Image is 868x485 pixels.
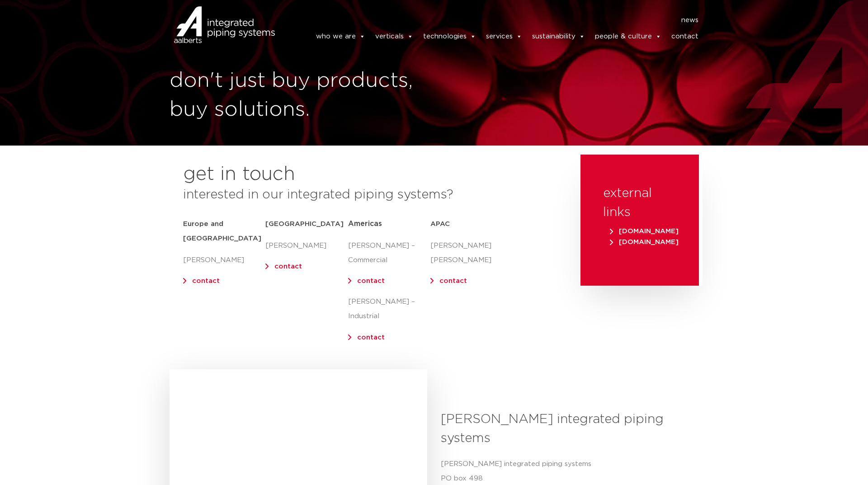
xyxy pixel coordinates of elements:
[192,278,220,284] a: contact
[610,228,679,235] span: [DOMAIN_NAME]
[183,221,261,242] strong: Europe and [GEOGRAPHIC_DATA]
[430,239,513,268] p: [PERSON_NAME] [PERSON_NAME]
[486,28,522,46] a: services
[348,295,430,324] p: [PERSON_NAME] – Industrial
[316,28,365,46] a: who we are
[348,239,430,268] p: [PERSON_NAME] – Commercial
[265,239,348,253] p: [PERSON_NAME]
[357,278,385,284] a: contact
[608,228,681,235] a: [DOMAIN_NAME]
[348,220,382,227] span: Americas
[183,185,558,204] h3: interested in our integrated piping systems?
[423,28,476,46] a: technologies
[183,253,265,268] p: [PERSON_NAME]
[183,164,295,185] h2: get in touch
[671,28,698,46] a: contact
[681,13,698,28] a: news
[375,28,413,46] a: verticals
[274,263,302,270] a: contact
[595,28,661,46] a: people & culture
[357,334,385,341] a: contact
[610,239,679,245] span: [DOMAIN_NAME]
[532,28,585,46] a: sustainability
[439,278,467,284] a: contact
[265,217,348,231] h5: [GEOGRAPHIC_DATA]
[288,13,698,28] nav: Menu
[608,239,681,245] a: [DOMAIN_NAME]
[170,66,429,124] h1: don't just buy products, buy solutions.
[441,410,692,448] h3: [PERSON_NAME] integrated piping systems
[430,217,513,231] h5: APAC
[603,184,676,222] h3: external links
